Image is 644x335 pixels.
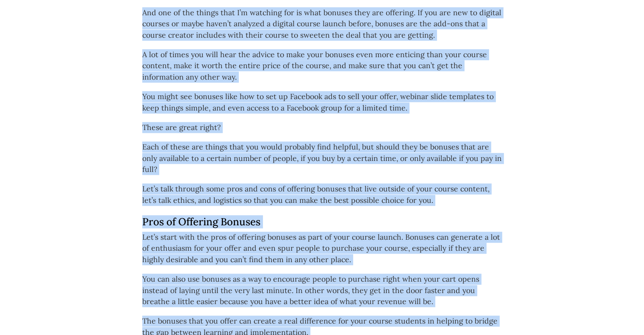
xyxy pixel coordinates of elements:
[142,274,502,307] p: You can also use bonuses as a way to encourage people to purchase right when your cart opens inst...
[142,141,502,175] p: Each of these are things that you would probably find helpful, but should they be bonuses that ar...
[142,7,502,41] p: And one of the things that I’m watching for is what bonuses they are offering. If you are new to ...
[142,216,502,228] h3: Pros of Offering Bonuses
[142,232,502,265] p: Let’s start with the pros of offering bonuses as part of your course launch. Bonuses can generate...
[142,91,502,114] p: You might see bonuses like how to set up Facebook ads to sell your offer, webinar slide templates...
[142,183,502,206] p: Let’s talk through some pros and cons of offering bonuses that live outside of your course conten...
[142,122,502,133] p: These are great right?
[142,49,502,83] p: A lot of times you will hear the advice to make your bonuses even more enticing than your course ...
